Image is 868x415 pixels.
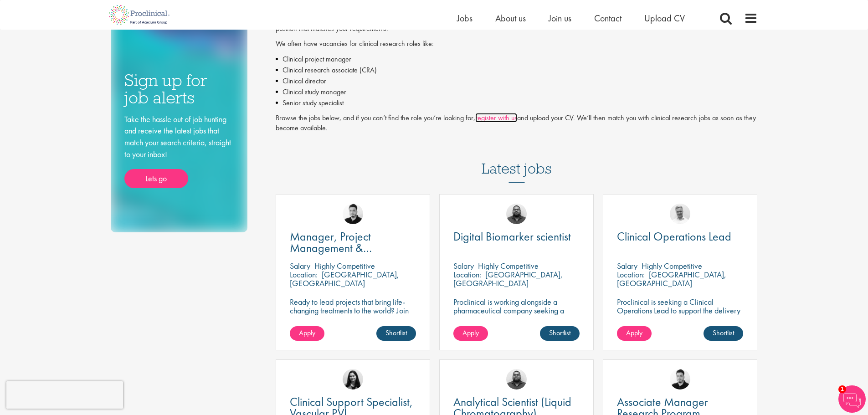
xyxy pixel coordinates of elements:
span: Salary [453,261,474,271]
span: Digital Biomarker scientist [453,229,571,244]
p: Highly Competitive [642,261,702,271]
p: Browse the jobs below, and if you can’t find the role you’re looking for, and upload your CV. We’... [276,113,758,134]
li: Clinical project manager [276,54,758,65]
span: Location: [453,269,481,280]
p: Highly Competitive [478,261,539,271]
p: Proclinical is working alongside a pharmaceutical company seeking a Digital Biomarker Scientist t... [453,297,580,341]
img: Chatbot [838,385,866,413]
p: [GEOGRAPHIC_DATA], [GEOGRAPHIC_DATA] [453,269,563,288]
a: Jobs [457,12,473,24]
span: Salary [617,261,637,271]
span: Apply [462,328,479,338]
h3: Sign up for job alerts [124,72,234,107]
li: Clinical study manager [276,87,758,97]
p: We often have vacancies for clinical research roles like: [276,39,758,49]
div: Take the hassle out of job hunting and receive the latest jobs that match your search criteria, s... [124,113,234,189]
a: Lets go [124,169,188,188]
p: Ready to lead projects that bring life-changing treatments to the world? Join our client at the f... [290,297,416,341]
span: Salary [290,261,310,271]
a: Upload CV [644,12,685,24]
img: Anderson Maldonado [343,204,363,224]
a: Shortlist [704,326,743,341]
a: Shortlist [540,326,580,341]
h3: Latest jobs [482,138,552,183]
p: Proclinical is seeking a Clinical Operations Lead to support the delivery of clinical trials in o... [617,297,743,323]
p: Highly Competitive [314,261,375,271]
a: Join us [549,12,571,24]
li: Clinical director [276,76,758,87]
span: Location: [617,269,645,280]
iframe: reCAPTCHA [6,381,123,409]
a: Apply [453,326,488,341]
span: Apply [626,328,642,338]
li: Senior study specialist [276,97,758,108]
a: Apply [617,326,652,341]
span: Clinical Operations Lead [617,229,731,244]
a: register with us [475,113,517,123]
span: Location: [290,269,318,280]
img: Anderson Maldonado [670,369,690,389]
img: Indre Stankeviciute [343,369,363,389]
a: Shortlist [376,326,416,341]
p: [GEOGRAPHIC_DATA], [GEOGRAPHIC_DATA] [290,269,399,288]
img: Ashley Bennett [506,369,527,389]
a: Manager, Project Management & Operational Delivery [290,231,416,254]
a: Apply [290,326,324,341]
a: Digital Biomarker scientist [453,231,580,242]
img: Ashley Bennett [506,204,527,224]
li: Clinical research associate (CRA) [276,65,758,76]
a: About us [495,12,526,24]
a: Clinical Operations Lead [617,231,743,242]
img: Joshua Bye [670,204,690,224]
a: Contact [594,12,621,24]
span: 1 [838,385,846,393]
span: Manager, Project Management & Operational Delivery [290,229,388,267]
p: [GEOGRAPHIC_DATA], [GEOGRAPHIC_DATA] [617,269,726,288]
span: Apply [299,328,315,338]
